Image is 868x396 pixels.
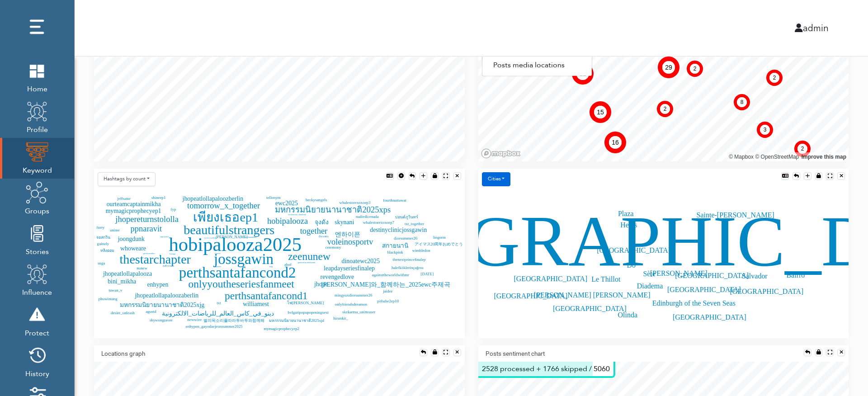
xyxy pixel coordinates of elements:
[146,309,156,314] text: agustd
[370,226,427,233] text: destinyclinicjossgawin
[804,172,811,180] div: Clone
[115,215,179,224] text: jhopereturnstololla
[298,261,316,263] text: garniertriacidxskynani
[26,263,48,285] img: profile.png
[802,154,846,160] a: Map feedback
[482,172,511,186] button: Cities
[26,181,48,204] img: groups.png
[187,201,260,210] text: tomorrow_x_together
[335,292,373,297] text: mingyuxdiorsummer26
[363,220,395,224] text: whalestorexoxoep7
[26,16,48,38] img: dots.png
[25,326,49,339] span: Protect
[217,301,221,305] text: txt
[514,275,587,283] text: [GEOGRAPHIC_DATA]
[26,303,48,326] img: risk.png
[288,250,330,262] text: zeenunew
[478,17,849,161] canvas: Map
[335,219,354,226] text: skynani
[579,70,586,77] text: 11
[405,222,424,226] text: txt_together
[815,349,823,357] div: Lock
[826,172,834,180] div: Expand
[397,172,405,180] div: Add keywords
[415,242,463,246] text: アイマス20周年おめでとう
[837,349,845,357] div: Remove
[267,217,308,226] text: hobipalooza
[433,235,446,240] text: lingorm
[26,222,48,245] img: stories.png
[215,252,221,255] text: fifacwc
[169,234,302,255] text: hobipalooza2025
[275,205,391,214] text: มหกรรมนิยายนานาชาติ2025xps
[652,299,735,307] text: Edinburgh of the Seven Seas
[377,299,399,303] text: pitbabe2ep10
[341,257,380,264] text: dinoatewc2025
[143,252,155,254] text: spookymonthoc
[26,141,48,163] img: keyword.png
[755,154,799,160] a: OpenStreetMap
[730,288,803,295] text: [GEOGRAPHIC_DATA]
[98,261,105,265] text: suga
[650,269,708,277] text: [PERSON_NAME]
[387,250,404,255] text: blackpink
[324,264,375,271] text: leapdayseriesfinalep
[130,224,162,233] text: ppnaravit
[837,172,845,180] div: Remove
[306,197,327,202] text: beckysangels
[147,281,168,288] text: enhypen
[478,362,615,378] div: 2528 processed + 1766 skipped / 5060
[225,289,308,301] text: perthsantafancond1
[243,301,269,307] text: williamest
[453,349,461,357] div: Remove
[97,241,109,246] text: guinzly
[533,291,650,299] text: [PERSON_NAME] [PERSON_NAME]
[383,198,406,203] text: fourthnattawat
[213,265,221,267] text: kasaneteto
[26,344,48,367] img: history.png
[781,172,789,180] div: Translate
[188,317,202,322] text: newwiee
[284,262,292,266] text: ahof
[26,59,48,82] img: home.png
[106,207,161,214] text: mymagicprophecyep1
[591,275,621,283] text: Le Thillot
[342,310,375,314] text: skzkarma_unitteaser
[742,272,768,280] text: Salvador
[482,58,592,72] a: Posts media locations
[23,163,52,176] span: Keyword
[339,200,371,205] text: whalestorexoxoep3
[335,302,368,306] text: onlyfriendsdreamon
[431,172,439,180] div: Lock
[327,237,373,246] text: voleinosportv
[453,172,461,180] div: Remove
[663,106,666,112] text: 2
[382,242,409,249] text: สกายนานิ
[103,270,152,277] text: jhopeatlollapalooza
[356,214,379,218] text: nadiedicenada
[431,349,439,357] div: Lock
[120,252,191,266] text: thestarchapter
[620,221,637,229] text: Heres
[137,266,147,270] text: nunew
[110,227,120,232] text: anime
[442,172,450,180] div: Expand
[108,288,123,292] text: tawan_v
[26,100,48,123] img: profile.png
[120,245,146,252] text: whoweare
[421,271,434,276] text: [DATE]
[108,278,136,285] text: bini_mikha
[160,236,169,238] text: superjunior
[25,367,49,379] span: History
[22,285,52,298] span: Influence
[826,349,834,357] div: Expand
[213,250,274,267] text: jossgawin
[804,349,811,357] div: Reset
[314,281,328,288] text: jhope
[264,326,299,331] text: mymagicprophecyep2
[182,195,244,202] text: jhopeatlollapaloozberlin
[120,302,204,308] text: มหกรรมนิยายนานาชาติ2025xjg
[801,146,804,152] text: 2
[186,324,243,328] text: enhypen_gayodaejeonsummer2025
[393,257,426,262] text: thenextprincefinalep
